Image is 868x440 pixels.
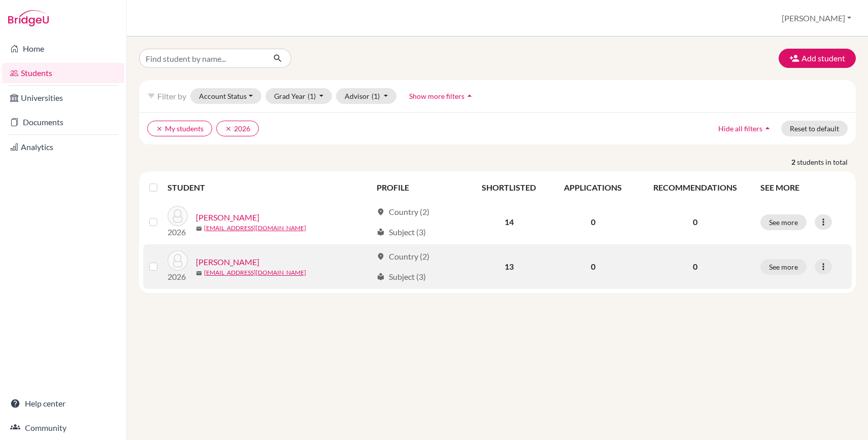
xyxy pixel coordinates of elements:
th: APPLICATIONS [550,175,636,200]
span: Filter by [157,91,186,101]
button: [PERSON_NAME] [777,9,856,28]
button: See more [760,214,807,230]
img: Pecznik, Anna [168,206,188,226]
a: [EMAIL_ADDRESS][DOMAIN_NAME] [204,224,306,233]
button: clearMy students [147,121,212,136]
span: mail [196,226,202,232]
a: Community [2,418,124,438]
a: [PERSON_NAME] [196,256,259,268]
span: Hide all filters [718,124,762,133]
p: 2026 [168,226,188,238]
i: clear [156,125,163,132]
span: local_library [377,228,385,236]
th: PROFILE [371,175,468,200]
button: clear2026 [216,121,259,136]
span: location_on [377,252,385,261]
p: 0 [642,261,748,273]
button: See more [760,259,807,275]
i: arrow_drop_up [464,91,475,101]
td: 0 [550,200,636,244]
img: Sági, Fanni [168,250,188,271]
span: students in total [797,157,856,167]
th: STUDENT [168,175,371,200]
button: Add student [779,49,856,68]
a: Home [2,39,124,59]
div: Country (2) [377,250,429,263]
p: 2026 [168,271,188,283]
th: RECOMMENDATIONS [636,175,754,200]
span: Show more filters [409,92,464,100]
i: filter_list [147,92,155,100]
span: mail [196,270,202,276]
a: Universities [2,88,124,108]
button: Reset to default [781,121,848,136]
a: Documents [2,112,124,132]
a: [PERSON_NAME] [196,211,259,224]
td: 0 [550,244,636,289]
td: 14 [468,200,550,244]
p: 0 [642,216,748,228]
div: Subject (3) [377,226,426,238]
th: SEE MORE [754,175,852,200]
th: SHORTLISTED [468,175,550,200]
span: location_on [377,208,385,216]
button: Grad Year(1) [265,88,332,104]
button: Show more filtersarrow_drop_up [400,88,483,104]
span: (1) [308,92,316,100]
div: Country (2) [377,206,429,218]
button: Advisor(1) [336,88,396,104]
a: Students [2,63,124,83]
button: Hide all filtersarrow_drop_up [710,121,781,136]
i: arrow_drop_up [762,123,773,133]
div: Subject (3) [377,271,426,283]
strong: 2 [791,157,797,167]
span: (1) [372,92,380,100]
a: Analytics [2,137,124,157]
a: Help center [2,393,124,414]
span: local_library [377,273,385,281]
i: clear [225,125,232,132]
a: [EMAIL_ADDRESS][DOMAIN_NAME] [204,268,306,277]
img: Bridge-U [8,10,49,26]
button: Account Status [190,88,261,104]
td: 13 [468,244,550,289]
input: Find student by name... [139,49,265,68]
